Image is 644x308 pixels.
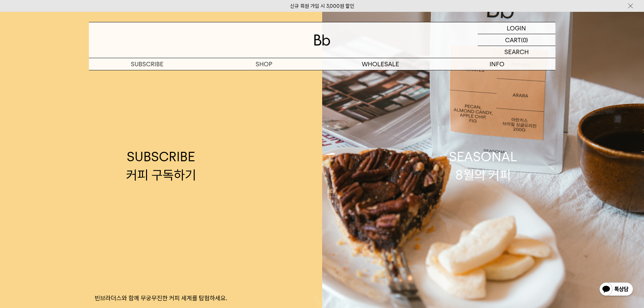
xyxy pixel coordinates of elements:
[599,282,634,298] img: 카카오톡 채널 1:1 채팅 버튼
[507,22,526,34] p: LOGIN
[449,148,517,184] div: SEASONAL 8월의 커피
[314,34,330,46] img: 로고
[290,3,354,9] a: 신규 회원 가입 시 3,000원 할인
[478,22,555,34] a: LOGIN
[439,58,555,70] p: INFO
[89,58,206,70] a: SUBSCRIBE
[505,34,521,46] p: CART
[206,58,322,70] a: SHOP
[521,34,528,46] p: (0)
[504,46,529,58] p: SEARCH
[322,58,439,70] p: WHOLESALE
[126,148,196,184] div: SUBSCRIBE 커피 구독하기
[478,34,555,46] a: CART (0)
